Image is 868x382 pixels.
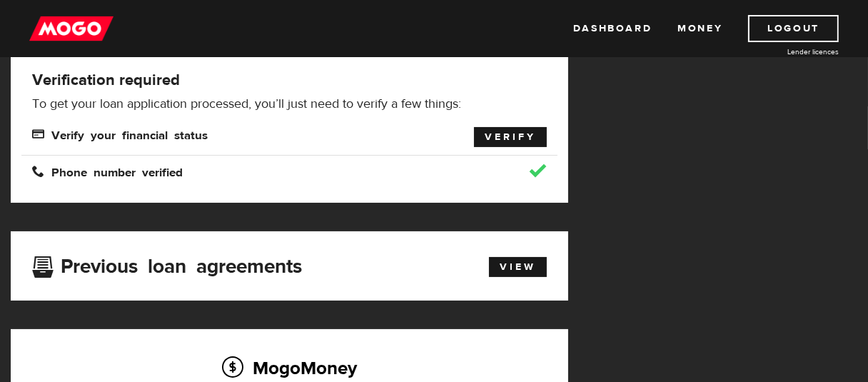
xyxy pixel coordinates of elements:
a: Dashboard [573,15,652,42]
a: View [489,257,547,277]
a: Logout [748,15,839,42]
a: Verify [474,127,547,147]
h3: Previous loan agreements [32,255,302,273]
span: Phone number verified [32,165,183,177]
a: Money [677,15,722,42]
img: mogo_logo-11ee424be714fa7cbb0f0f49df9e16ec.png [29,15,113,42]
a: Lender licences [732,46,839,57]
span: Verify your financial status [32,128,208,140]
p: To get your loan application processed, you’ll just need to verify a few things: [32,96,547,113]
h4: Verification required [32,70,547,90]
iframe: LiveChat chat widget [582,50,868,382]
